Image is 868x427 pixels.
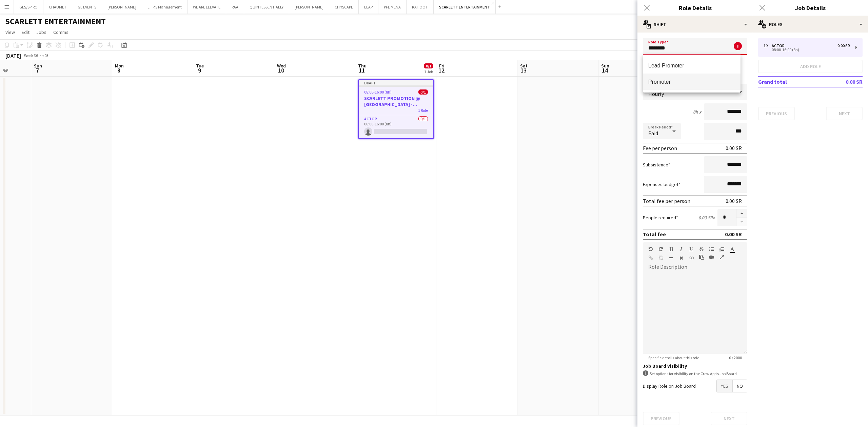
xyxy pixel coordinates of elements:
div: 1 Job [424,69,433,74]
button: WE ARE ELEVATE [188,0,226,14]
td: Grand total [758,76,824,87]
span: Hourly [648,90,664,97]
app-job-card: Draft08:00-16:00 (8h)0/1SCARLETT PROMOTION @ [GEOGRAPHIC_DATA] - [GEOGRAPHIC_DATA]1 RoleActor0/10... [358,79,434,139]
button: LEAP [359,0,378,14]
span: Tue [196,63,204,69]
span: 8 [114,66,124,74]
button: Italic [679,246,684,252]
span: View [5,29,15,35]
span: 14 [600,66,609,74]
button: SCARLETT ENTERTAINMENT [434,0,496,14]
button: PFL MENA [378,0,407,14]
div: [DATE] [5,52,21,59]
span: Specific details about this role [643,355,705,360]
span: Thu [358,63,367,69]
span: 0 / 2000 [724,355,747,360]
span: 12 [438,66,445,74]
span: Paid [648,130,658,137]
a: View [3,28,18,37]
button: [PERSON_NAME] [102,0,142,14]
button: Underline [689,246,694,252]
div: Draft [359,80,433,85]
span: Promoter [648,79,735,85]
button: CITYSCAPE [329,0,359,14]
span: Sun [34,63,42,69]
div: 0.00 SR [726,145,742,151]
label: People required [643,215,678,221]
a: Comms [51,28,71,37]
span: Sun [601,63,609,69]
div: Roles [753,16,868,33]
button: L.I.P.S Management [142,0,188,14]
button: Horizontal Line [669,255,673,261]
span: 7 [33,66,42,74]
button: KAHOOT [407,0,434,14]
div: 0.00 SR [726,198,742,204]
button: Text Color [730,246,734,252]
span: Comms [53,29,68,35]
span: Edit [22,29,29,35]
button: GES/SPIRO [14,0,43,14]
h3: SCARLETT PROMOTION @ [GEOGRAPHIC_DATA] - [GEOGRAPHIC_DATA] [359,95,433,107]
div: Fee per person [643,145,677,151]
span: Jobs [36,29,46,35]
h3: Role Details [637,3,753,12]
button: CHAUMET [43,0,72,14]
app-card-role: Actor0/108:00-16:00 (8h) [359,115,433,138]
button: GL EVENTS [72,0,102,14]
button: HTML Code [689,255,694,261]
div: 0.00 SR [837,43,850,48]
button: Paste as plain text [699,255,704,260]
button: [PERSON_NAME] [289,0,329,14]
button: Bold [669,246,673,252]
button: Insert video [709,255,714,260]
div: 1 x [764,43,772,48]
a: Jobs [34,28,49,37]
a: Edit [19,28,32,37]
button: Unordered List [709,246,714,252]
div: Total fee per person [643,198,690,204]
td: 0.00 SR [824,76,863,87]
button: QUINTESSENTIALLY [244,0,289,14]
div: Shift [637,16,753,33]
span: Week 36 [22,53,39,58]
span: 11 [357,66,367,74]
button: Clear Formatting [679,255,684,261]
span: 1 Role [418,108,428,113]
span: Yes [717,380,732,392]
span: 10 [276,66,286,74]
span: 13 [519,66,528,74]
span: Fri [439,63,445,69]
div: Set options for visibility on the Crew App’s Job Board [643,370,747,377]
span: Sat [520,63,528,69]
label: Display Role on Job Board [643,383,696,389]
span: Mon [115,63,124,69]
span: No [733,380,747,392]
div: Total fee [643,231,666,238]
button: Undo [648,246,653,252]
button: RAA [226,0,244,14]
span: 9 [195,66,204,74]
div: Actor [772,43,787,48]
button: Fullscreen [719,255,724,260]
h3: Job Details [753,3,868,12]
div: +03 [42,53,48,58]
button: Redo [658,246,663,252]
label: Subsistence [643,162,670,168]
h1: SCARLETT ENTERTAINMENT [5,16,106,26]
span: 0/1 [424,63,433,68]
div: 8h x [693,109,701,115]
label: Expenses budget [643,181,680,187]
button: Ordered List [719,246,724,252]
h3: Job Board Visibility [643,363,747,369]
div: 0.00 SR [725,231,742,238]
button: Increase [736,209,747,218]
span: 0/1 [418,89,428,95]
span: Lead Promoter [648,62,735,69]
button: Strikethrough [699,246,704,252]
div: 0.00 SR x [698,215,715,221]
span: 08:00-16:00 (8h) [364,89,392,95]
span: Wed [277,63,286,69]
div: 08:00-16:00 (8h) [764,48,850,52]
